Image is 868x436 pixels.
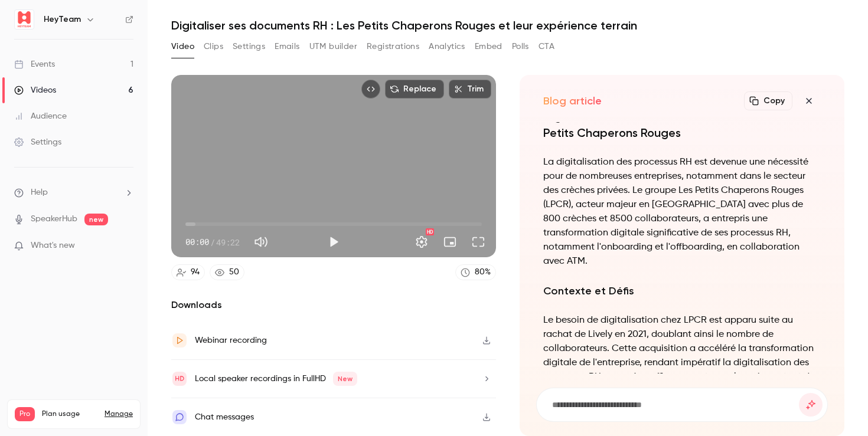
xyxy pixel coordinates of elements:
button: Turn on miniplayer [438,230,462,254]
div: Chat messages [195,410,254,424]
div: 94 [191,266,200,278]
a: SpeakerHub [31,213,77,225]
button: Video [171,37,194,56]
div: Webinar recording [195,333,267,348]
div: Videos [14,84,56,96]
div: Events [14,58,55,70]
button: Embed video [361,80,380,99]
iframe: Noticeable Trigger [119,241,133,251]
a: 50 [210,264,244,280]
button: CTA [539,37,554,56]
button: Polls [512,37,529,56]
div: Settings [14,136,61,148]
p: Le besoin de digitalisation chez LPCR est apparu suite au rachat de Lively en 2021, doublant ains... [543,313,821,398]
span: New [333,372,357,386]
a: 94 [171,264,205,280]
h1: Digitalisation des Documents RH : Le Cas des Petits Chaperons Rouges [543,108,821,141]
h2: Downloads [171,298,496,312]
span: Pro [15,407,35,421]
span: new [84,214,108,225]
span: 00:00 [185,236,209,248]
li: help-dropdown-opener [14,186,133,199]
button: Emails [275,37,299,56]
a: Manage [105,409,133,419]
span: 49:22 [216,236,240,248]
div: Audience [14,110,67,122]
img: HeyTeam [15,10,34,29]
button: Analytics [429,37,465,56]
button: Clips [204,37,223,56]
div: Local speaker recordings in FullHD [195,372,357,386]
p: La digitalisation des processus RH est devenue une nécessité pour de nombreuses entreprises, nota... [543,155,821,268]
div: 80 % [475,266,491,278]
span: What's new [31,240,75,252]
button: Copy [744,91,792,110]
span: / [210,236,215,248]
button: Replace [385,80,444,99]
button: Mute [249,230,273,254]
div: 50 [229,266,239,278]
button: Trim [449,80,491,99]
div: 00:00 [185,236,240,248]
button: Full screen [466,230,490,254]
div: HD [426,228,434,235]
button: Settings [410,230,433,254]
button: Registrations [367,37,419,56]
span: Plan usage [42,409,97,419]
button: UTM builder [309,37,357,56]
span: Help [31,186,48,199]
a: 80% [455,264,496,280]
button: Play [322,230,345,254]
h1: Digitaliser ses documents RH : Les Petits Chaperons Rouges et leur expérience terrain [171,18,844,32]
button: Embed [475,37,502,56]
h2: Blog article [543,94,602,108]
h2: Contexte et Défis [543,283,821,299]
button: Settings [233,37,265,56]
h6: HeyTeam [44,14,81,25]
